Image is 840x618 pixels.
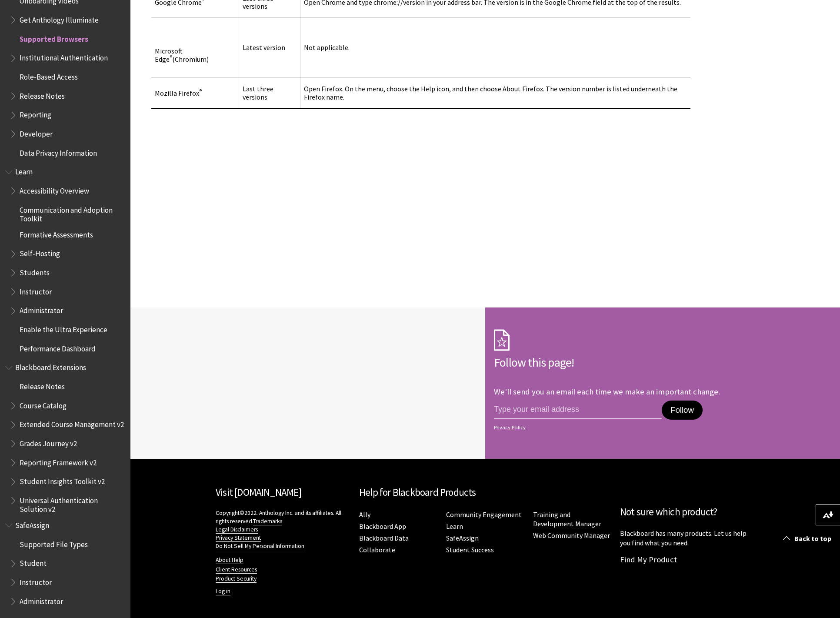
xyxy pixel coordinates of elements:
[216,566,257,574] a: Client Resources
[20,70,78,81] span: Role-Based Access
[20,227,93,239] span: Formative Assessments
[20,304,63,315] span: Administrator
[446,534,479,543] a: SafeAssign
[20,418,124,429] span: Extended Course Management v2
[494,387,720,397] p: We'll send you an email each time we make an important change.
[20,203,124,223] span: Communication and Adoption Toolkit
[494,353,755,371] h2: Follow this page!
[20,265,50,277] span: Students
[494,424,752,431] a: Privacy Policy
[20,32,88,43] span: Supported Browsers
[20,455,97,467] span: Reporting Framework v2
[20,127,53,138] span: Developer
[494,329,510,351] img: Subscription Icon
[20,322,107,334] span: Enable the Ultra Experience
[359,485,611,500] h2: Help for Blackboard Products
[216,575,257,583] a: Product Security
[446,510,522,519] a: Community Engagement
[216,509,350,550] p: Copyright©2022. Anthology Inc. and its affiliates. All rights reserved.
[5,165,125,356] nav: Book outline for Blackboard Learn Help
[5,518,125,608] nav: Book outline for Blackboard SafeAssign
[20,474,105,486] span: Student Insights Toolkit v2
[620,555,677,565] a: Find My Product
[777,531,840,547] a: Back to top
[20,594,63,606] span: Administrator
[170,54,172,60] sup: ®
[359,522,406,531] a: Blackboard App
[20,493,124,514] span: Universal Authentication Solution v2
[20,146,97,157] span: Data Privacy Information
[216,542,304,550] a: Do Not Sell My Personal Information
[151,78,239,108] td: Mozilla Firefox
[155,47,235,63] p: Microsoft Edge (Chromium)
[5,361,125,514] nav: Book outline for Blackboard Extensions
[20,184,89,195] span: Accessibility Overview
[20,13,99,24] span: Get Anthology Illuminate
[15,165,33,177] span: Learn
[620,504,755,520] h2: Not sure which product?
[359,510,370,519] a: Ally
[20,537,88,549] span: Supported File Types
[359,534,409,543] a: Blackboard Data
[300,78,690,108] td: Open Firefox. On the menu, choose the Help icon, and then choose About Firefox. The version numbe...
[446,545,494,555] a: Student Success
[216,534,261,542] a: Privacy Statement
[662,401,703,420] button: Follow
[620,528,755,548] p: Blackboard has many products. Let us help you find what you need.
[15,518,49,530] span: SafeAssign
[239,78,300,108] td: Last three versions
[216,588,230,595] a: Log in
[446,522,463,531] a: Learn
[20,341,96,353] span: Performance Dashboard
[20,436,77,448] span: Grades Journey v2
[533,510,601,528] a: Training and Development Manager
[300,17,690,78] td: Not applicable.
[20,379,65,391] span: Release Notes
[15,361,86,372] span: Blackboard Extensions
[216,486,301,498] a: Visit [DOMAIN_NAME]
[20,89,65,100] span: Release Notes
[20,575,52,587] span: Instructor
[239,17,300,78] td: Latest version
[359,545,395,555] a: Collaborate
[20,398,67,410] span: Course Catalog
[20,51,108,63] span: Institutional Authentication
[253,518,282,525] a: Trademarks
[20,556,47,568] span: Student
[216,556,243,564] a: About Help
[20,108,51,120] span: Reporting
[494,401,662,419] input: email address
[20,284,52,296] span: Instructor
[199,88,202,94] sup: ®
[533,531,610,540] a: Web Community Manager
[216,526,258,534] a: Legal Disclaimers
[20,247,60,258] span: Self-Hosting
